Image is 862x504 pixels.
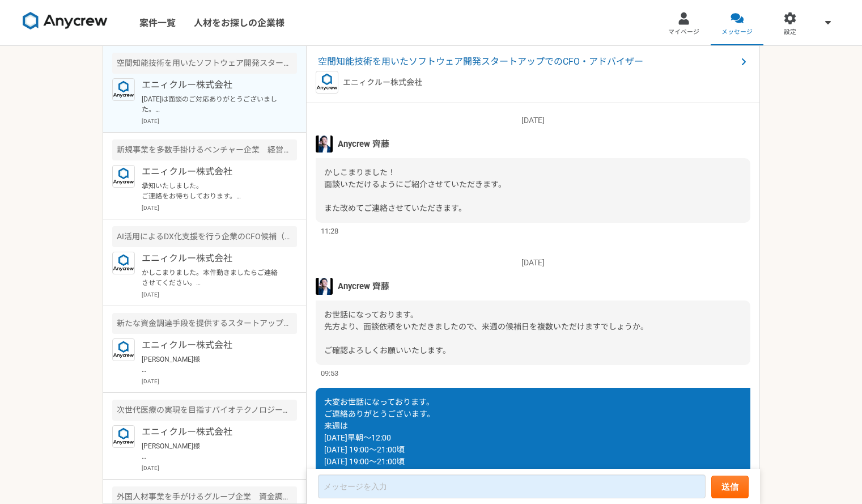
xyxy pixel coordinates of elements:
p: エニィクルー株式会社 [142,78,282,92]
img: S__5267474.jpg [316,278,333,295]
span: 11:28 [321,226,338,236]
div: AI活用によるDX化支援を行う企業のCFO候補（EXIT戦略立案・資金調達など） [112,226,297,247]
span: Anycrew 齊藤 [338,138,389,150]
span: お世話になっております。 先方より、面談依頼をいただきましたので、来週の候補日を複数いただけますでしょうか。 ご確認よろしくお願いいたします。 [324,310,648,355]
span: メッセージ [721,28,753,37]
img: logo_text_blue_01.png [112,78,135,101]
span: 09:53 [321,368,338,379]
img: logo_text_blue_01.png [112,252,135,274]
p: [DATE] [142,464,297,472]
p: [DATE] [316,115,750,126]
div: 新たな資金調達手段を提供するスタートアップの事業開発（営業） [112,313,297,334]
p: エニィクルー株式会社 [142,338,282,352]
img: logo_text_blue_01.png [112,338,135,361]
p: [DATE] [142,377,297,386]
img: S__5267474.jpg [316,135,333,153]
p: エニィクルー株式会社 [343,77,422,88]
p: [DATE] [142,117,297,125]
p: エニィクルー株式会社 [142,425,282,439]
div: 新規事業を多数手掛けるベンチャー企業 経営陣サポート（秘書・経営企画） [112,139,297,160]
button: 送信 [711,476,749,498]
img: logo_text_blue_01.png [316,71,338,94]
p: エニィクルー株式会社 [142,252,282,265]
p: かしこまりました。本件動きましたらご連絡させてください。 引き続きよろしくお願い致します。 [142,268,282,288]
span: かしこまりました！ 面談いただけるようにご紹介させていただきます。 また改めてご連絡させていただきます。 [324,168,506,213]
span: マイページ [668,28,699,37]
img: logo_text_blue_01.png [112,165,135,188]
span: 設定 [784,28,796,37]
span: Anycrew 齊藤 [338,280,389,293]
p: [DATE] [142,204,297,212]
p: [PERSON_NAME]様 大変お世話になっております。 案件ご案内を再開頂けますでしょうか。 オファーを貰った会社にて、 2ヶ月の業務委託期間を経て正社員化協議を行うことになっておりましたが... [142,441,282,461]
p: [DATE] [142,290,297,299]
div: 次世代医療の実現を目指すバイオテクノロジースタートアップ CFO（海外調達） [112,400,297,421]
img: logo_text_blue_01.png [112,425,135,448]
p: 承知いたしました。 ご連絡をお待ちしております。 どうぞよろしくお願いいたします。 [142,181,282,201]
p: [DATE]は面談のご対応ありがとうございました。 候補者が[PERSON_NAME]いらっしゃますのでその方々の選考が終了次第の結果になるかと思いますが、ご評価良く先方も稼働をしていただくイメ... [142,94,282,115]
img: 8DqYSo04kwAAAAASUVORK5CYII= [23,12,108,30]
div: 空間知能技術を用いたソフトウェア開発スタートアップでのCFO・アドバイザー [112,53,297,74]
span: 空間知能技術を用いたソフトウェア開発スタートアップでのCFO・アドバイザー [318,55,737,69]
p: [DATE] [316,257,750,269]
p: エニィクルー株式会社 [142,165,282,179]
p: [PERSON_NAME]様 大変お世話になっております。 ご連絡頂きありがとうございます。 今までの経験を活かし、 スタートアップ支援側の立場に[PERSON_NAME]はなりたいと考えており... [142,354,282,375]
